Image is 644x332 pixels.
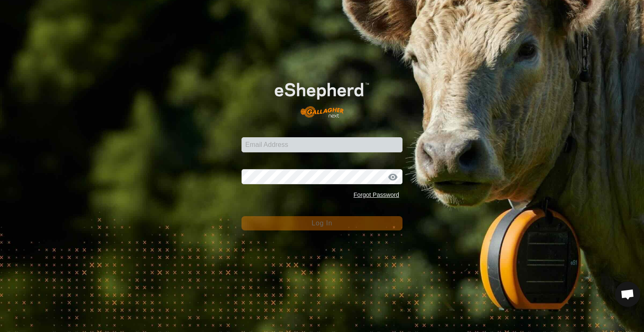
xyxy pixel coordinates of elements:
button: Log In [241,216,402,230]
img: E-shepherd Logo [257,69,386,124]
span: Log In [312,220,332,227]
div: Open chat [615,282,640,307]
a: Forgot Password [353,191,399,198]
input: Email Address [241,137,402,152]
